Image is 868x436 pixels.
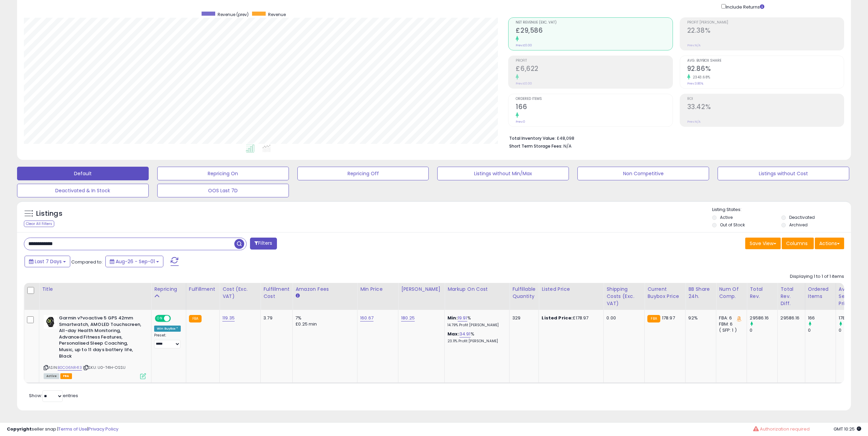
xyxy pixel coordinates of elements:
span: FBA [60,373,72,379]
div: Shipping Costs (Exc. VAT) [606,286,642,307]
div: Repricing [154,286,183,293]
div: [PERSON_NAME] [401,286,442,293]
a: 34.91 [459,331,471,337]
img: 41eAm6BFPnL._SL40_.jpg [44,315,57,329]
div: Current Buybox Price [647,286,682,300]
small: Prev: 0 [516,120,525,124]
div: Fulfillment [189,286,217,293]
span: N/A [563,143,572,149]
p: 23.11% Profit [PERSON_NAME] [447,339,504,344]
div: Preset: [154,333,181,348]
div: Total Rev. [750,286,775,300]
a: Terms of Use [58,426,87,432]
span: Avg. Buybox Share [687,59,844,63]
div: Fulfillment Cost [263,286,290,300]
span: Net Revenue (Exc. VAT) [516,21,672,25]
div: 0 [750,327,777,333]
div: Displaying 1 to 1 of 1 items [790,273,844,280]
a: 19.91 [458,315,467,321]
b: Max: [447,331,459,337]
button: OOS Last 7D [157,184,289,197]
label: Deactivated [789,214,815,220]
div: 329 [512,315,533,321]
div: 29586.16 [750,315,777,321]
button: Listings without Min/Max [437,167,569,180]
div: Fulfillable Quantity [512,286,536,300]
h2: 92.86% [687,65,844,74]
th: The percentage added to the cost of goods (COGS) that forms the calculator for Min & Max prices. [445,283,510,310]
b: Total Inventory Value: [509,135,556,141]
h2: 33.42% [687,103,844,112]
button: Repricing Off [297,167,429,180]
span: Compared to: [71,259,103,265]
span: All listings currently available for purchase on Amazon [44,373,59,379]
a: 180.25 [401,315,415,321]
p: 14.79% Profit [PERSON_NAME] [447,323,504,328]
div: 0 [808,327,836,333]
button: Non Competitive [577,167,709,180]
button: Last 7 Days [25,256,70,267]
small: FBA [647,315,660,322]
div: £0.25 min [295,321,352,327]
span: Revenue (prev) [218,12,249,17]
h2: 22.38% [687,27,844,36]
div: ASIN: [44,315,146,378]
div: Total Rev. Diff. [780,286,802,307]
span: Profit [516,59,672,63]
button: Save View [745,238,781,249]
small: 2343.68% [690,75,710,80]
strong: Copyright [7,426,32,432]
div: Amazon Fees [295,286,354,293]
div: Num of Comp. [719,286,744,300]
small: Prev: 3.80% [687,81,703,86]
b: Garmin v?voactive 5 GPS 42mm Smartwatch, AMOLED Touchscreen, All-day Health Monitoring, Advanced ... [59,315,142,361]
div: 7% [295,315,352,321]
small: Prev: N/A [687,43,701,47]
b: Listed Price: [542,315,573,321]
a: 119.35 [222,315,235,321]
div: Win BuyBox * [154,326,181,332]
b: Min: [447,315,458,321]
button: Actions [815,238,844,249]
li: £48,098 [509,134,839,142]
div: £178.97 [542,315,598,321]
div: % [447,315,504,328]
div: Listed Price [542,286,601,293]
div: Clear All Filters [24,221,54,227]
span: ROI [687,97,844,101]
span: Revenue [268,12,286,17]
h2: £29,586 [516,27,672,36]
a: 160.67 [360,315,373,321]
div: 0 [839,327,866,333]
button: Default [17,167,149,180]
span: Aug-26 - Sep-01 [116,258,155,265]
small: Prev: N/A [687,120,701,124]
div: Title [42,286,148,293]
span: Show: entries [29,392,78,399]
small: Amazon Fees. [295,293,299,299]
div: Min Price [360,286,395,293]
button: Listings without Cost [718,167,849,180]
span: Profit [PERSON_NAME] [687,21,844,25]
span: Authorization required [760,426,810,432]
div: Markup on Cost [447,286,506,293]
p: Listing States: [712,207,851,213]
div: FBA: 6 [719,315,741,321]
a: Privacy Policy [88,426,118,432]
label: Out of Stock [720,222,745,228]
small: Prev: £0.00 [516,81,532,86]
span: 178.97 [662,315,675,321]
div: 178.23 [839,315,866,321]
button: Repricing On [157,167,289,180]
b: Short Term Storage Fees: [509,143,562,149]
label: Archived [789,222,808,228]
span: ON [156,316,164,321]
span: Ordered Items [516,97,672,101]
button: Aug-26 - Sep-01 [105,256,163,267]
div: Ordered Items [808,286,833,300]
div: ( SFP: 1 ) [719,327,741,333]
div: % [447,331,504,344]
span: OFF [170,316,181,321]
span: | SKU: U0-T41H-OSSU [83,365,126,370]
label: Active [720,214,733,220]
